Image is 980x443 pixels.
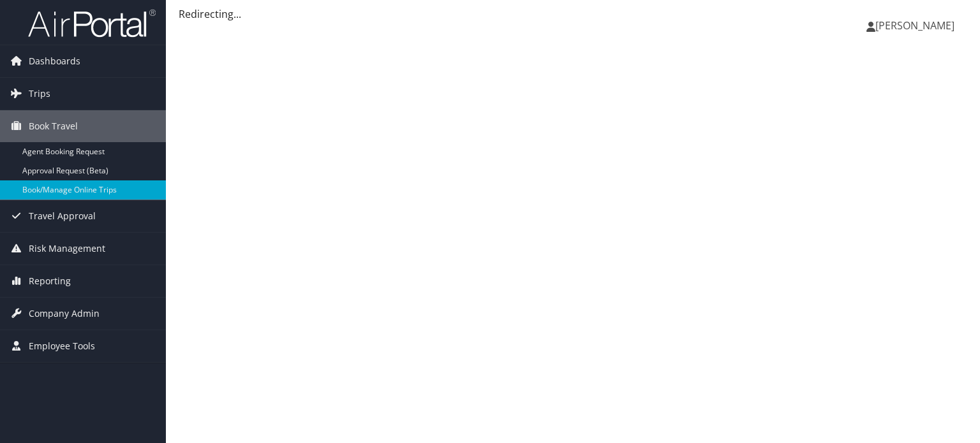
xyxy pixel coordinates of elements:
[179,6,967,22] div: Redirecting...
[29,233,105,265] span: Risk Management
[29,330,95,362] span: Employee Tools
[866,6,967,45] a: [PERSON_NAME]
[29,298,100,330] span: Company Admin
[29,45,80,77] span: Dashboards
[29,78,50,110] span: Trips
[28,8,156,38] img: airportal-logo.png
[29,110,78,142] span: Book Travel
[29,200,96,232] span: Travel Approval
[875,18,954,33] span: [PERSON_NAME]
[29,265,71,297] span: Reporting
